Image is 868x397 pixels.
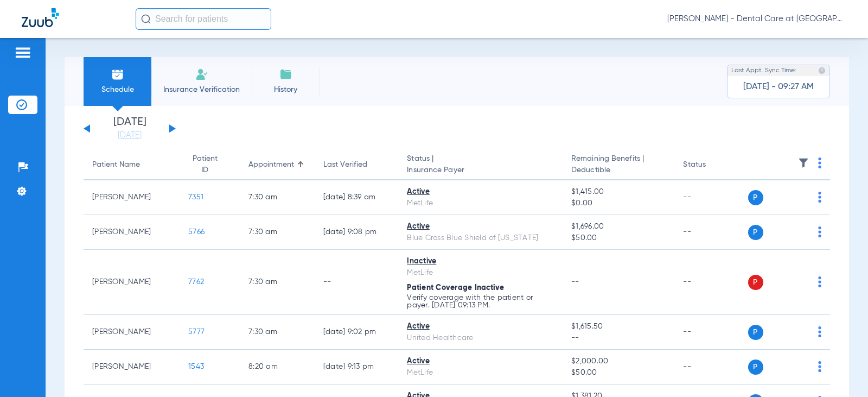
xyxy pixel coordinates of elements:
span: History [260,84,311,95]
td: -- [674,350,748,385]
span: 5766 [188,228,205,236]
div: MetLife [407,267,554,279]
img: group-dot-blue.svg [818,276,821,287]
td: [DATE] 8:39 AM [315,180,399,215]
th: Status [674,150,748,180]
th: Remaining Benefits | [563,150,674,180]
div: Patient Name [92,159,171,171]
td: -- [674,215,748,250]
div: Active [407,356,554,367]
td: [PERSON_NAME] [84,215,180,250]
div: MetLife [407,198,554,209]
img: Search Icon [141,14,151,24]
td: -- [674,315,748,350]
span: $50.00 [571,232,666,244]
input: Search for patients [136,8,271,30]
td: 7:30 AM [240,250,315,315]
div: Patient ID [188,153,231,176]
span: P [748,225,763,240]
div: Patient Name [92,159,140,171]
td: [DATE] 9:02 PM [315,315,399,350]
img: last sync help info [818,67,826,74]
span: Deductible [571,165,666,176]
img: History [279,68,292,81]
span: P [748,275,763,290]
div: Appointment [248,159,294,171]
div: Blue Cross Blue Shield of [US_STATE] [407,232,554,244]
td: [PERSON_NAME] [84,180,180,215]
span: 7762 [188,278,204,286]
span: P [748,360,763,375]
div: Active [407,186,554,198]
span: [DATE] - 09:27 AM [743,81,814,92]
img: group-dot-blue.svg [818,192,821,203]
span: 7351 [188,193,203,201]
div: United Healthcare [407,332,554,344]
img: filter.svg [798,157,809,168]
span: Insurance Verification [159,84,244,95]
img: Schedule [111,68,124,81]
span: $1,615.50 [571,321,666,332]
p: Verify coverage with the patient or payer. [DATE] 09:13 PM. [407,294,554,309]
div: Patient ID [188,153,221,176]
span: P [748,190,763,205]
td: -- [315,250,399,315]
div: Last Verified [323,159,367,171]
td: [DATE] 9:08 PM [315,215,399,250]
div: Last Verified [323,159,390,171]
div: Active [407,321,554,332]
img: Zuub Logo [22,8,59,27]
span: 5777 [188,328,205,336]
a: [DATE] [97,130,162,141]
span: 1543 [188,363,204,370]
td: 8:20 AM [240,350,315,385]
div: Appointment [248,159,306,171]
li: [DATE] [97,117,162,141]
img: Manual Insurance Verification [195,68,208,81]
span: Patient Coverage Inactive [407,284,504,292]
span: -- [571,332,666,344]
div: Active [407,221,554,232]
div: Inactive [407,256,554,267]
span: $1,415.00 [571,186,666,198]
th: Status | [398,150,563,180]
td: [PERSON_NAME] [84,350,180,385]
span: $0.00 [571,198,666,209]
td: 7:30 AM [240,180,315,215]
img: group-dot-blue.svg [818,326,821,337]
span: P [748,325,763,340]
img: group-dot-blue.svg [818,361,821,372]
td: [DATE] 9:13 PM [315,350,399,385]
td: [PERSON_NAME] [84,315,180,350]
img: group-dot-blue.svg [818,157,821,168]
img: group-dot-blue.svg [818,226,821,237]
span: Schedule [92,84,143,95]
span: $1,696.00 [571,221,666,232]
span: $50.00 [571,367,666,379]
div: MetLife [407,367,554,379]
span: [PERSON_NAME] - Dental Care at [GEOGRAPHIC_DATA] [667,14,846,24]
span: -- [571,278,579,286]
img: hamburger-icon [14,46,31,59]
td: [PERSON_NAME] [84,250,180,315]
td: -- [674,250,748,315]
span: Last Appt. Sync Time: [731,65,796,76]
span: $2,000.00 [571,356,666,367]
td: 7:30 AM [240,315,315,350]
td: 7:30 AM [240,215,315,250]
span: Insurance Payer [407,165,554,176]
td: -- [674,180,748,215]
